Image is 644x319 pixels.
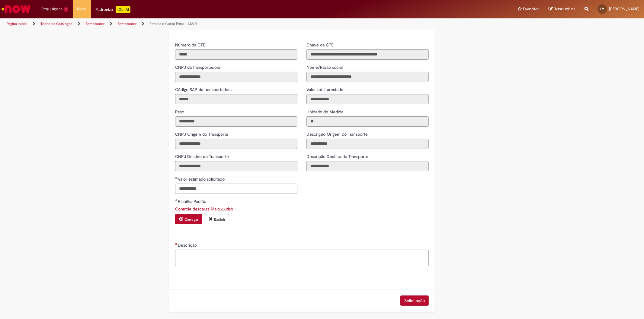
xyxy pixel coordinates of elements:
[175,139,297,149] input: CNPJ Origem do Transporte
[609,6,639,11] span: [PERSON_NAME]
[214,217,225,222] small: Excluir
[64,7,68,12] span: 1
[96,6,130,13] div: Padroniza
[600,7,605,11] span: LM
[175,49,297,60] input: Número da CTE
[117,21,136,26] a: Fornecedor
[178,242,198,248] span: Descrição
[306,154,370,159] span: Somente leitura - Descrição Destino do Transporte
[175,206,233,212] a: Download de Controle descarga Maio.25.xlsb
[7,21,27,26] a: Página inicial
[175,214,202,224] button: Carregar anexo de Planilha Padrão Required
[175,161,297,171] input: CNPJ Destino do Transporte
[306,161,429,171] input: Descrição Destino do Transporte
[41,6,62,12] span: Requisições
[523,6,540,12] span: Favoritos
[306,116,429,127] input: Unidade de Medida
[306,94,429,104] input: Valor total prestado
[175,250,429,266] textarea: Descrição
[5,18,425,30] ul: Trilhas de página
[175,42,207,48] span: Somente leitura - Número da CTE
[306,65,344,70] span: Somente leitura - Nome/Razão social
[205,214,229,224] button: Excluir anexo Controle descarga Maio.25.xlsb
[175,131,229,137] span: Somente leitura - CNPJ Origem do Transporte
[306,139,429,149] input: Descrição Origem do Transporte
[116,6,130,13] p: +GenAi
[306,109,344,115] span: Somente leitura - Unidade de Medida
[554,6,575,12] span: Rascunhos
[1,3,32,15] img: ServiceNow
[400,295,429,306] button: Solicitação
[175,116,297,127] input: Peso
[184,217,198,222] small: Carregar
[175,109,185,115] span: Somente leitura - Peso
[175,154,230,159] span: Somente leitura - CNPJ Destino do Transporte
[149,21,197,26] a: Estadia e Custo Extra - ASVD
[175,177,178,179] span: Obrigatório Preenchido
[175,65,221,70] span: Somente leitura - CNPJ da transportadora
[306,87,344,92] span: Somente leitura - Valor total prestado
[77,6,87,12] span: More
[40,21,72,26] a: Todos os Catálogos
[306,49,429,60] input: Chave da CTE
[175,72,297,82] input: CNPJ da transportadora
[175,87,233,92] span: Somente leitura - Código SAP da transportadora
[175,94,297,104] input: Código SAP da transportadora
[175,184,297,194] input: Valor estimado solicitado
[175,199,178,201] span: Obrigatório Preenchido
[306,42,335,48] span: Somente leitura - Chave da CTE
[85,21,104,26] a: Fornecedor
[178,199,207,204] span: Planilha Padrão
[306,72,429,82] input: Nome/Razão social
[549,6,575,12] a: Rascunhos
[306,131,369,137] span: Somente leitura - Descrição Origem do Transporte
[175,243,178,245] span: Necessários
[178,176,226,182] span: Valor estimado solicitado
